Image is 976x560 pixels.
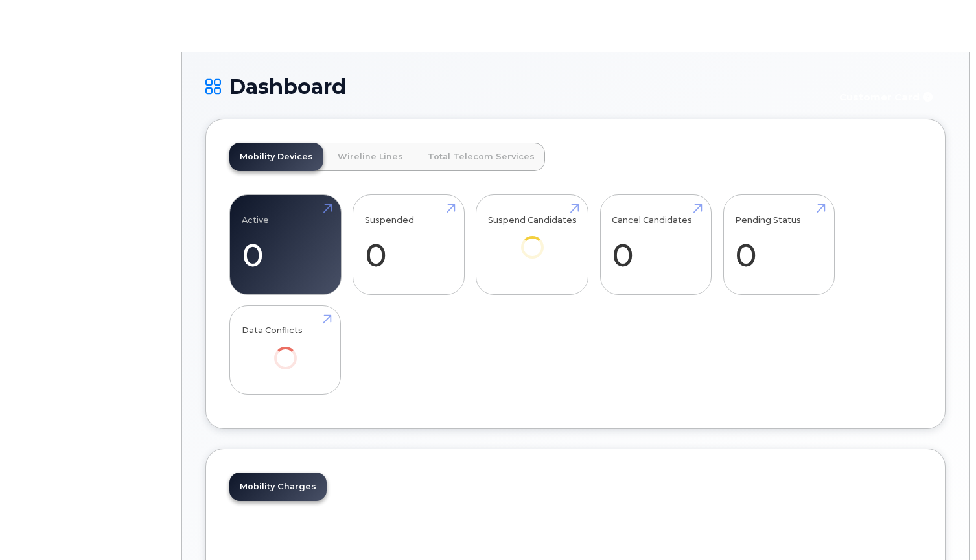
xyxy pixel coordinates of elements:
a: Wireline Lines [327,143,413,171]
a: Pending Status 0 [735,202,822,288]
button: Customer Card [829,86,946,108]
a: Suspended 0 [365,202,452,288]
a: Cancel Candidates 0 [612,202,699,288]
a: Suspend Candidates [488,202,577,277]
h1: Dashboard [205,75,822,98]
a: Data Conflicts [242,312,329,387]
a: Total Telecom Services [417,143,545,171]
a: Mobility Devices [229,143,323,171]
a: Mobility Charges [229,472,327,501]
a: Active 0 [242,202,329,288]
